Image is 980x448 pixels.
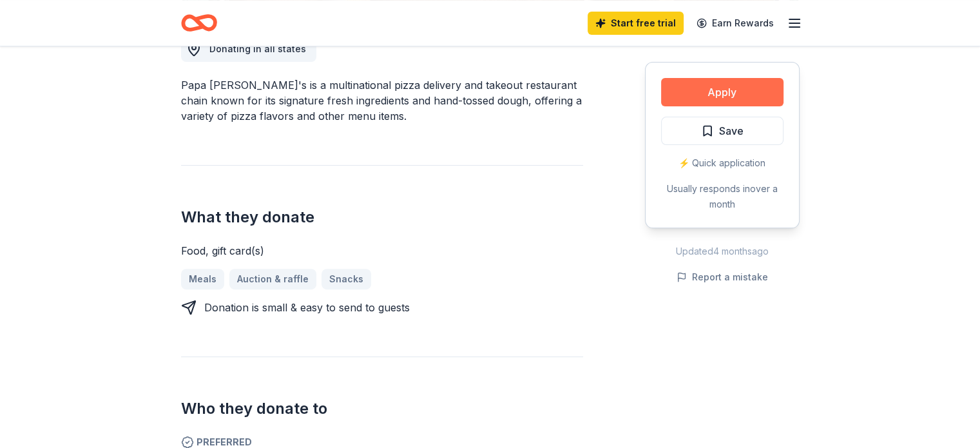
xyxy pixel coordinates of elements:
button: Report a mistake [677,269,768,285]
button: Apply [661,78,783,106]
a: Earn Rewards [689,12,782,35]
div: Donation is small & easy to send to guests [204,300,410,315]
div: Updated 4 months ago [645,244,800,259]
div: ⚡️ Quick application [661,155,783,171]
span: Save [719,122,744,139]
span: Donating in all states [209,43,306,54]
div: Papa [PERSON_NAME]'s is a multinational pizza delivery and takeout restaurant chain known for its... [181,77,583,124]
a: Start free trial [588,12,684,35]
a: Home [181,8,217,38]
h2: What they donate [181,207,583,228]
div: Usually responds in over a month [661,181,783,212]
button: Save [661,117,783,145]
h2: Who they donate to [181,398,583,419]
div: Food, gift card(s) [181,243,583,258]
